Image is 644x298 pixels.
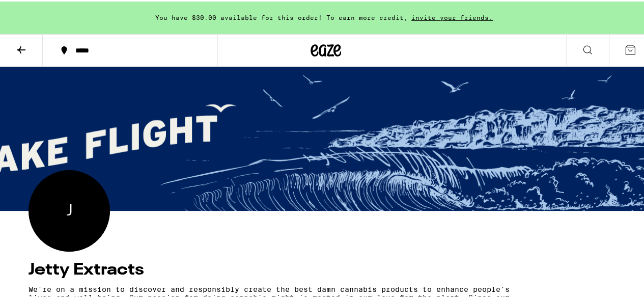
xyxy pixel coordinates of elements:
span: invite your friends. [408,13,496,19]
h4: Jetty Extracts [29,260,623,277]
span: You have $30.00 available for this order! To earn more credit, [155,13,408,19]
span: Hi. Need any help? [6,7,73,15]
span: Jetty Extracts [67,198,72,221]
